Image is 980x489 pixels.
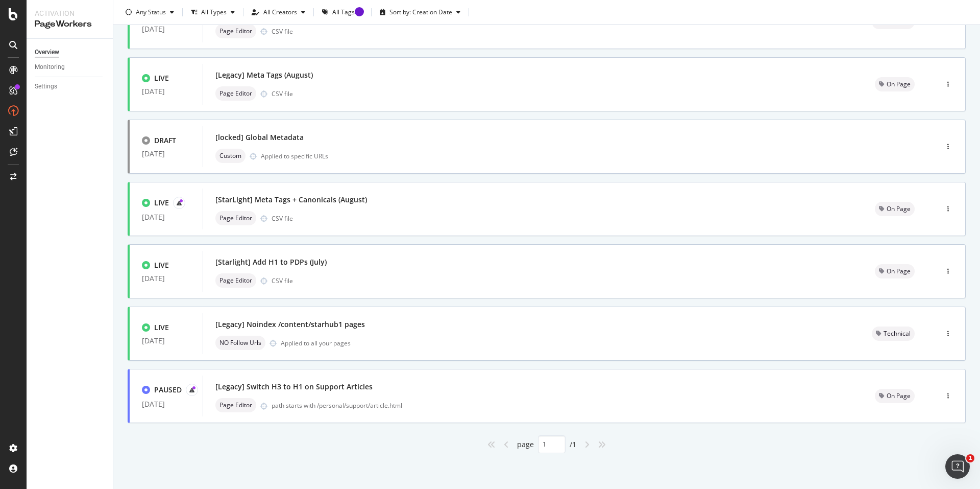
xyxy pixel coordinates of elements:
[201,9,227,15] div: All Types
[389,9,452,15] div: Sort by: Creation Date
[187,4,239,20] button: All Types
[263,9,297,15] div: All Creators
[887,393,911,399] span: On Page
[887,206,911,212] span: On Page
[215,211,256,225] div: neutral label
[272,214,293,223] div: CSV file
[875,202,915,216] div: neutral label
[215,24,256,38] div: neutral label
[215,257,327,267] div: [Starlight] Add H1 to PDPs (July)
[272,89,293,98] div: CSV file
[142,213,190,221] div: [DATE]
[215,149,246,163] div: neutral label
[219,340,261,346] span: NO Follow Urls
[142,400,190,408] div: [DATE]
[966,454,974,462] span: 1
[281,339,351,347] div: Applied to all your pages
[355,7,364,16] div: Tooltip anchor
[215,273,256,288] div: neutral label
[483,436,500,453] div: angles-left
[35,62,65,73] div: Monitoring
[35,81,57,92] div: Settings
[35,8,105,18] div: Activation
[248,4,309,20] button: All Creators
[35,62,106,73] a: Monitoring
[154,73,169,83] div: LIVE
[884,331,911,337] span: Technical
[142,274,190,283] div: [DATE]
[215,398,256,412] div: neutral label
[580,436,594,453] div: angle-right
[887,268,911,274] span: On Page
[517,435,576,453] div: page / 1
[219,90,252,97] span: Page Editor
[875,264,915,278] div: neutral label
[35,47,59,58] div: Overview
[215,195,367,205] div: [StarLight] Meta Tags + Canonicals (August)
[594,436,610,453] div: angles-right
[318,4,367,20] button: All Tags
[884,19,911,25] span: Technical
[332,9,355,15] div: All Tags
[142,25,190,33] div: [DATE]
[215,70,313,80] div: [Legacy] Meta Tags (August)
[219,277,252,284] span: Page Editor
[945,454,970,479] iframe: Intercom live chat
[142,337,190,345] div: [DATE]
[875,389,915,403] div: neutral label
[35,81,106,92] a: Settings
[215,132,304,143] div: [locked] Global Metadata
[154,135,176,146] div: DRAFT
[215,336,265,350] div: neutral label
[272,401,850,410] div: path starts with /personal/support/article.html
[219,215,252,221] span: Page Editor
[121,4,178,20] button: Any Status
[136,9,166,15] div: Any Status
[875,77,915,91] div: neutral label
[154,385,182,395] div: PAUSED
[872,327,915,341] div: neutral label
[219,28,252,34] span: Page Editor
[500,436,513,453] div: angle-left
[219,153,241,159] span: Custom
[376,4,464,20] button: Sort by: Creation Date
[261,152,328,160] div: Applied to specific URLs
[154,198,169,208] div: LIVE
[154,322,169,333] div: LIVE
[219,402,252,408] span: Page Editor
[35,47,106,58] a: Overview
[215,319,365,330] div: [Legacy] Noindex /content/starhub1 pages
[35,18,105,30] div: PageWorkers
[887,81,911,87] span: On Page
[142,87,190,96] div: [DATE]
[215,382,373,392] div: [Legacy] Switch H3 to H1 on Support Articles
[154,260,169,270] div: LIVE
[215,86,256,101] div: neutral label
[272,27,293,36] div: CSV file
[272,276,293,285] div: CSV file
[142,150,190,158] div: [DATE]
